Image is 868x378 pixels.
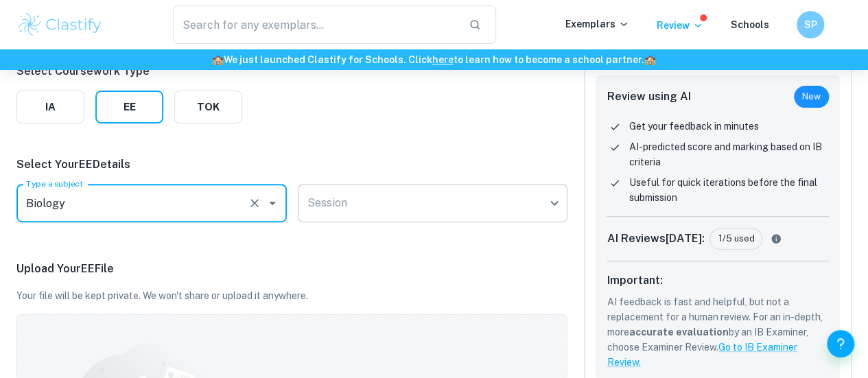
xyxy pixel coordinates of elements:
svg: Currently AI Markings are limited at 5 per day and 50 per month. The limits will increase as we s... [768,233,784,244]
p: Review [657,18,703,33]
input: Search for any exemplars... [173,5,458,44]
label: Type a subject [26,178,83,189]
h6: We just launched Clastify for Schools. Click to learn how to become a school partner. [3,52,865,67]
span: 🏫 [644,54,656,65]
p: Upload Your EE File [16,261,567,277]
img: Clastify logo [16,11,104,38]
span: New [794,90,829,104]
button: TOK [174,91,242,123]
h6: AI Reviews [DATE] : [607,231,704,247]
p: AI-predicted score and marking based on IB criteria [629,139,829,169]
p: Useful for quick iterations before the final submission [629,175,829,205]
p: Select Coursework Type [16,63,242,80]
h6: Review using AI [607,88,690,105]
p: AI feedback is fast and helpful, but not a replacement for a human review. For an in-depth, more ... [607,294,829,370]
button: IA [16,91,84,123]
button: Help and Feedback [827,330,854,357]
button: SP [797,11,824,38]
b: accurate evaluation [629,327,728,338]
a: here [432,54,454,65]
button: Open [263,193,282,213]
h6: Important: [607,272,829,289]
span: 1/5 used [710,232,762,246]
h6: SP [803,17,819,32]
button: EE [95,91,163,123]
button: Clear [245,193,264,213]
p: Exemplars [565,16,629,32]
p: Your file will be kept private. We won't share or upload it anywhere. [16,288,567,303]
p: Select Your EE Details [16,156,567,173]
span: 🏫 [212,54,224,65]
p: Get your feedback in minutes [629,119,758,134]
a: Schools [731,19,769,30]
